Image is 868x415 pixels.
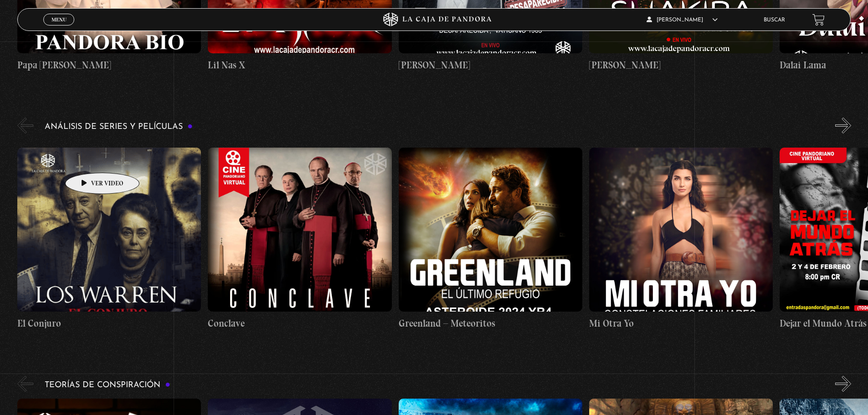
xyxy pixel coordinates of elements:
[17,118,33,133] button: Previous
[48,25,70,31] span: Cerrar
[17,316,201,331] h4: El Conjuro
[647,17,718,23] span: [PERSON_NAME]
[17,376,33,392] button: Previous
[51,17,67,22] span: Menu
[835,118,851,133] button: Next
[208,140,391,338] a: Conclave
[812,14,825,26] a: View your shopping cart
[208,316,391,331] h4: Conclave
[589,316,773,331] h4: Mi Otra Yo
[399,58,582,72] h4: [PERSON_NAME]
[764,17,785,23] a: Buscar
[589,58,773,72] h4: [PERSON_NAME]
[208,58,391,72] h4: Lil Nas X
[835,376,851,392] button: Next
[45,123,193,131] h3: Análisis de series y películas
[399,140,582,338] a: Greenland – Meteoritos
[17,140,201,338] a: El Conjuro
[45,381,170,389] h3: Teorías de Conspiración
[17,58,201,72] h4: Papa [PERSON_NAME]
[399,316,582,331] h4: Greenland – Meteoritos
[589,140,773,338] a: Mi Otra Yo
